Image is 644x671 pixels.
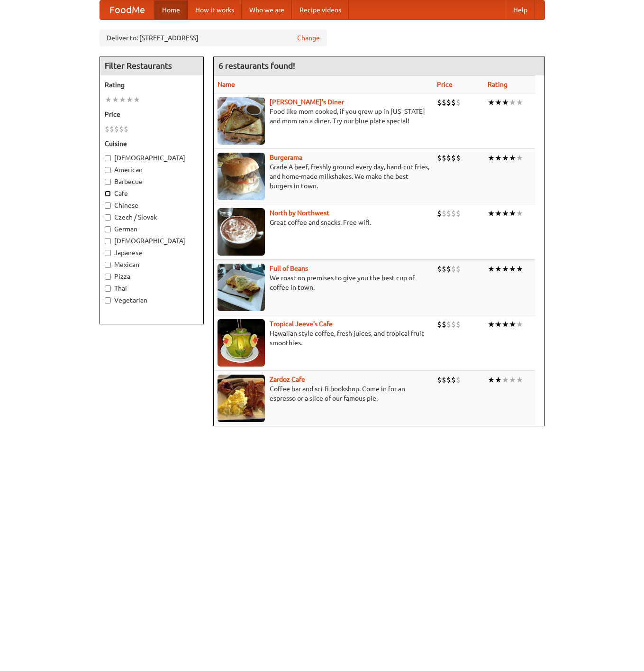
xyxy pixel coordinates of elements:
[218,218,429,227] p: Great coffee and snacks. Free wifi.
[218,97,265,145] img: sallys.jpg
[218,264,265,311] img: beans.jpg
[442,208,446,219] li: $
[105,155,111,161] input: [DEMOGRAPHIC_DATA]
[437,153,442,163] li: $
[270,98,344,106] b: [PERSON_NAME]'s Diner
[105,260,199,269] label: Mexican
[270,320,333,328] b: Tropical Jeeve's Cafe
[270,265,308,272] a: Full of Beans
[446,264,451,274] li: $
[105,248,199,257] label: Japanese
[109,124,114,134] li: $
[105,179,111,185] input: Barbecue
[442,153,446,163] li: $
[442,97,446,108] li: $
[105,272,199,281] label: Pizza
[451,375,456,385] li: $
[456,208,461,219] li: $
[124,124,128,134] li: $
[509,153,516,163] li: ★
[446,208,451,219] li: $
[495,153,502,163] li: ★
[456,375,461,385] li: $
[133,94,140,105] li: ★
[105,202,111,209] input: Chinese
[446,97,451,108] li: $
[218,81,235,88] a: Name
[437,319,442,330] li: $
[502,153,509,163] li: ★
[105,189,199,198] label: Cafe
[105,285,111,292] input: Thai
[119,94,126,105] li: ★
[270,209,329,217] a: North by Northwest
[114,124,119,134] li: $
[218,208,265,256] img: north.jpg
[456,97,461,108] li: $
[105,165,199,175] label: American
[516,153,523,163] li: ★
[105,167,111,173] input: American
[105,224,199,234] label: German
[495,97,502,108] li: ★
[105,212,199,222] label: Czech / Slovak
[105,177,199,186] label: Barbecue
[437,264,442,274] li: $
[495,208,502,219] li: ★
[442,375,446,385] li: $
[488,264,495,274] li: ★
[502,375,509,385] li: ★
[105,250,111,256] input: Japanese
[509,97,516,108] li: ★
[218,319,265,367] img: jeeves.jpg
[105,94,112,105] li: ★
[488,81,508,88] a: Rating
[105,262,111,268] input: Mexican
[495,375,502,385] li: ★
[516,97,523,108] li: ★
[437,81,453,88] a: Price
[100,56,203,75] h4: Filter Restaurants
[506,0,535,19] a: Help
[218,329,429,348] p: Hawaiian style coffee, fresh juices, and tropical fruit smoothies.
[509,208,516,219] li: ★
[105,139,199,148] h5: Cuisine
[242,0,292,19] a: Who we are
[100,29,327,46] div: Deliver to: [STREET_ADDRESS]
[292,0,349,19] a: Recipe videos
[509,375,516,385] li: ★
[446,375,451,385] li: $
[442,264,446,274] li: $
[105,226,111,232] input: German
[437,97,442,108] li: $
[446,319,451,330] li: $
[509,319,516,330] li: ★
[218,162,429,191] p: Grade A beef, freshly ground every day, hand-cut fries, and home-made milkshakes. We make the bes...
[105,124,109,134] li: $
[516,319,523,330] li: ★
[105,214,111,221] input: Czech / Slovak
[105,191,111,197] input: Cafe
[188,0,242,19] a: How it works
[270,154,302,161] a: Burgerama
[105,110,199,119] h5: Price
[502,97,509,108] li: ★
[270,376,305,383] a: Zardoz Cafe
[105,153,199,163] label: [DEMOGRAPHIC_DATA]
[502,319,509,330] li: ★
[105,238,111,244] input: [DEMOGRAPHIC_DATA]
[456,264,461,274] li: $
[451,97,456,108] li: $
[502,208,509,219] li: ★
[516,264,523,274] li: ★
[451,264,456,274] li: $
[488,208,495,219] li: ★
[488,97,495,108] li: ★
[126,94,133,105] li: ★
[218,61,295,70] ng-pluralize: 6 restaurants found!
[456,319,461,330] li: $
